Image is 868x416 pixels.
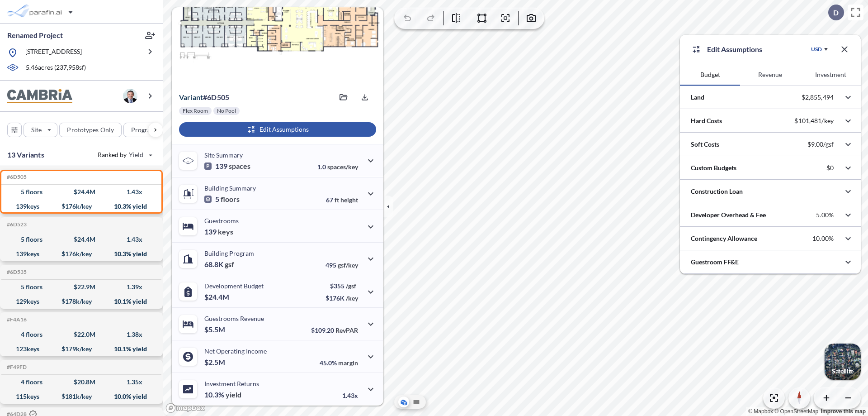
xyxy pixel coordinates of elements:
p: 5.00% [816,211,834,219]
p: Site [31,125,42,134]
p: $9.00/gsf [807,140,834,148]
span: spaces/key [327,163,358,171]
img: BrandImage [7,89,72,103]
h5: Click to copy the code [5,364,27,370]
a: OpenStreetMap [774,408,818,415]
span: gsf [225,260,234,269]
a: Mapbox [748,408,773,415]
button: Ranked by Yield [90,148,158,162]
button: Investment [801,64,861,86]
p: Guestroom FF&E [691,258,739,267]
p: $109.20 [311,326,358,334]
p: [STREET_ADDRESS] [25,47,82,58]
p: 1.0 [317,163,358,171]
p: 68.8K [204,260,234,269]
p: Flex Room [183,107,208,115]
button: Program [123,123,172,137]
button: Prototypes Only [59,123,122,137]
p: 1.43x [342,392,358,399]
span: ft [335,196,339,204]
p: Satellite [832,368,854,375]
h5: Click to copy the code [5,221,27,228]
button: Budget [680,64,740,86]
p: Building Summary [204,184,256,192]
p: $2,855,494 [802,93,834,101]
p: Custom Budgets [691,163,736,172]
h5: Click to copy the code [5,269,27,275]
span: height [340,196,358,204]
a: Mapbox homepage [165,403,205,413]
div: USD [811,46,822,53]
button: Switcher ImageSatellite [825,344,861,380]
p: Construction Loan [691,187,743,196]
p: Program [131,125,156,134]
p: 13 Variants [7,149,44,160]
button: Site Plan [411,397,422,407]
p: Investment Returns [204,380,259,387]
p: D [833,9,839,17]
p: Prototypes Only [67,125,114,134]
p: $2.5M [204,358,226,367]
p: $176K [325,294,358,302]
p: Guestrooms [204,217,239,225]
span: keys [218,227,233,236]
span: margin [338,359,358,367]
p: $355 [325,282,358,290]
p: 10.00% [812,234,834,243]
p: Land [691,93,704,102]
span: Yield [129,150,144,159]
button: Edit Assumptions [179,122,376,137]
a: Improve this map [821,408,866,415]
button: Revenue [740,64,800,86]
p: 139 [204,162,250,171]
span: spaces [229,162,250,171]
h5: Click to copy the code [5,174,27,180]
p: 5 [204,195,240,204]
p: Hard Costs [691,116,722,125]
h5: Click to copy the code [5,316,27,323]
img: Switcher Image [825,344,861,380]
p: 67 [326,196,358,204]
p: Renamed Project [7,30,63,40]
p: Development Budget [204,282,264,290]
button: Aerial View [398,397,409,407]
img: user logo [123,89,137,103]
span: yield [226,390,241,399]
p: 495 [325,261,358,269]
p: 5.46 acres ( 237,958 sf) [26,63,86,73]
p: $101,481/key [794,117,834,125]
span: RevPAR [335,326,358,334]
p: $0 [826,164,834,172]
p: Guestrooms Revenue [204,315,264,322]
p: No Pool [217,107,236,115]
button: Site [24,123,57,137]
span: gsf/key [338,261,358,269]
p: $24.4M [204,292,231,301]
span: /key [346,294,358,302]
p: # 6d505 [179,93,229,102]
p: Developer Overhead & Fee [691,210,766,220]
p: 139 [204,227,233,236]
p: Soft Costs [691,140,719,149]
p: Edit Assumptions [707,44,762,55]
p: Site Summary [204,151,243,159]
p: Building Program [204,249,254,257]
p: 10.3% [204,390,241,399]
span: Variant [179,93,203,101]
p: Net Operating Income [204,347,267,355]
span: /gsf [346,282,356,290]
span: floors [221,195,240,204]
p: $5.5M [204,325,226,334]
p: 45.0% [320,359,358,367]
p: Contingency Allowance [691,234,757,243]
